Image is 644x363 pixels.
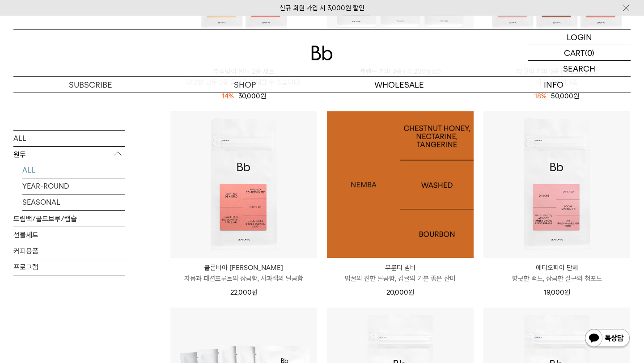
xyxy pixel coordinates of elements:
a: 부룬디 넴바 밤꿀의 진한 달콤함, 감귤의 기분 좋은 산미 [327,262,474,284]
a: 부룬디 넴바 [327,111,474,258]
span: 원 [564,288,570,296]
a: ALL [13,130,125,146]
a: 콜롬비아 [PERSON_NAME] 자몽과 패션프루트의 상큼함, 사과잼의 달콤함 [170,262,317,284]
a: 프로그램 [13,259,125,274]
div: 18% [534,91,547,101]
p: INFO [476,77,631,93]
a: ALL [22,162,125,177]
p: 밤꿀의 진한 달콤함, 감귤의 기분 좋은 산미 [327,273,474,284]
span: 30,000 [238,92,266,100]
p: 향긋한 백도, 상큼한 살구와 청포도 [483,273,630,284]
img: 1000000482_add2_062.jpg [327,111,474,258]
p: LOGIN [567,30,592,45]
span: 원 [573,92,579,100]
a: SHOP [168,77,322,93]
span: 22,000 [230,288,258,296]
span: 50,000 [551,92,579,100]
p: WHOLESALE [322,77,476,93]
p: 에티오피아 단체 [483,262,630,273]
a: 선물세트 [13,227,125,242]
span: 원 [408,288,414,296]
a: 커피용품 [13,243,125,258]
a: 드립백/콜드브루/캡슐 [13,211,125,226]
img: 카카오톡 채널 1:1 채팅 버튼 [584,328,631,350]
p: 부룬디 넴바 [327,262,474,273]
a: SEASONAL [22,194,125,210]
span: 20,000 [386,288,414,296]
img: 에티오피아 단체 [483,111,630,258]
a: YEAR-ROUND [22,178,125,194]
p: SEARCH [563,61,595,76]
a: 에티오피아 단체 향긋한 백도, 상큼한 살구와 청포도 [483,262,630,284]
img: 로고 [311,46,333,60]
img: 콜롬비아 코르티나 데 예로 [170,111,317,258]
span: 원 [260,92,266,100]
div: 14% [222,91,234,101]
a: 신규 회원 가입 시 3,000원 할인 [280,4,364,12]
p: CART [564,45,585,60]
p: 자몽과 패션프루트의 상큼함, 사과잼의 달콤함 [170,273,317,284]
p: 콜롬비아 [PERSON_NAME] [170,262,317,273]
p: (0) [585,45,594,60]
span: 원 [252,288,258,296]
a: LOGIN [528,30,631,45]
p: 원두 [13,146,125,162]
a: SUBSCRIBE [13,77,168,93]
a: CART (0) [528,45,631,61]
span: 19,000 [544,288,570,296]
